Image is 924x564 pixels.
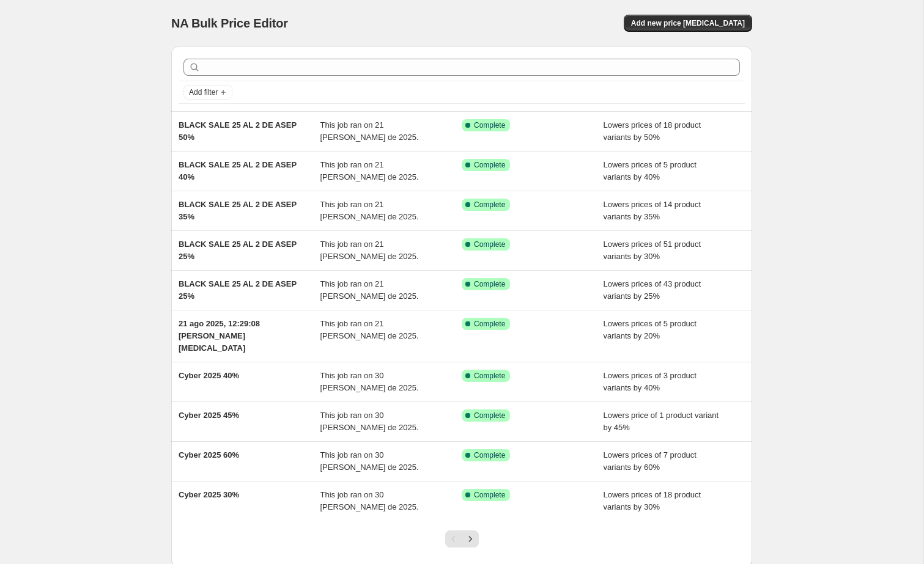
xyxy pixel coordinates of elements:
span: Lowers prices of 5 product variants by 40% [604,160,697,181]
span: This job ran on 21 [PERSON_NAME] de 2025. [320,120,419,142]
span: Complete [474,120,505,130]
span: This job ran on 30 [PERSON_NAME] de 2025. [320,490,419,511]
span: Add filter [189,87,218,97]
span: This job ran on 21 [PERSON_NAME] de 2025. [320,200,419,221]
span: Lowers prices of 14 product variants by 35% [604,200,701,221]
span: Complete [474,160,505,170]
span: Complete [474,319,505,329]
span: This job ran on 30 [PERSON_NAME] de 2025. [320,411,419,432]
span: Lowers prices of 7 product variants by 60% [604,450,697,472]
span: BLACK SALE 25 AL 2 DE ASEP 40% [179,160,297,181]
span: Complete [474,279,505,289]
span: Complete [474,490,505,500]
span: 21 ago 2025, 12:29:08 [PERSON_NAME] [MEDICAL_DATA] [179,319,260,353]
span: Lowers prices of 18 product variants by 30% [604,490,701,511]
span: Cyber 2025 45% [179,411,239,420]
button: Next [462,530,479,548]
span: BLACK SALE 25 AL 2 DE ASEP 25% [179,240,297,261]
span: Lowers prices of 5 product variants by 20% [604,319,697,340]
span: This job ran on 21 [PERSON_NAME] de 2025. [320,279,419,301]
button: Add new price [MEDICAL_DATA] [624,15,752,32]
span: Complete [474,450,505,460]
span: Lowers price of 1 product variant by 45% [604,411,719,432]
span: This job ran on 30 [PERSON_NAME] de 2025. [320,371,419,392]
span: This job ran on 21 [PERSON_NAME] de 2025. [320,240,419,261]
span: BLACK SALE 25 AL 2 DE ASEP 50% [179,120,297,142]
button: Add filter [183,85,232,100]
span: Lowers prices of 43 product variants by 25% [604,279,701,301]
span: Complete [474,200,505,210]
span: Complete [474,371,505,381]
span: This job ran on 30 [PERSON_NAME] de 2025. [320,450,419,472]
span: This job ran on 21 [PERSON_NAME] de 2025. [320,319,419,340]
span: This job ran on 21 [PERSON_NAME] de 2025. [320,160,419,181]
span: Cyber 2025 30% [179,490,239,499]
span: BLACK SALE 25 AL 2 DE ASEP 35% [179,200,297,221]
span: Add new price [MEDICAL_DATA] [631,18,745,28]
span: NA Bulk Price Editor [171,16,288,30]
span: Complete [474,240,505,249]
span: BLACK SALE 25 AL 2 DE ASEP 25% [179,279,297,301]
span: Lowers prices of 3 product variants by 40% [604,371,697,392]
nav: Pagination [445,530,479,548]
span: Cyber 2025 40% [179,371,239,380]
span: Lowers prices of 51 product variants by 30% [604,240,701,261]
span: Cyber 2025 60% [179,450,239,460]
span: Complete [474,411,505,420]
span: Lowers prices of 18 product variants by 50% [604,120,701,142]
